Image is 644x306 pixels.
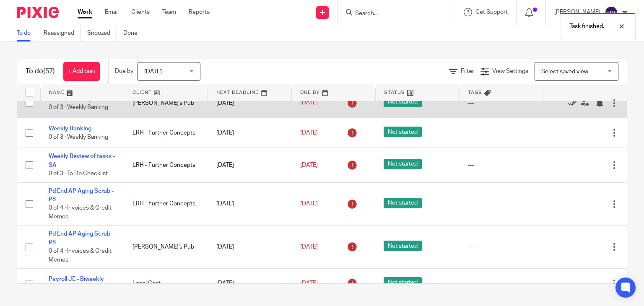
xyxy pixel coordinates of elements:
[189,8,210,16] a: Reports
[162,8,176,16] a: Team
[144,69,162,75] span: [DATE]
[568,99,581,107] a: Mark as done
[467,99,535,107] div: ---
[467,200,535,208] div: ---
[467,129,535,137] div: ---
[49,126,91,132] a: Weekly Banking
[43,68,55,75] span: (57)
[124,269,208,298] td: Local Goat
[300,162,318,168] span: [DATE]
[461,68,474,74] span: Filter
[124,148,208,182] td: LRH - Further Concepts
[492,68,528,74] span: View Settings
[208,148,292,182] td: [DATE]
[300,244,318,250] span: [DATE]
[124,182,208,226] td: LRH - Further Concepts
[467,279,535,288] div: ---
[468,90,482,95] span: Tags
[384,127,422,137] span: Not started
[605,6,618,19] img: svg%3E
[49,134,108,140] span: 0 of 3 · Weekly Banking
[49,104,108,110] span: 0 of 3 · Weekly Banking
[208,88,292,118] td: [DATE]
[467,243,535,251] div: ---
[208,269,292,298] td: [DATE]
[49,276,104,282] a: Payroll JE - Biweekly
[208,226,292,269] td: [DATE]
[467,161,535,169] div: ---
[384,277,422,288] span: Not started
[63,62,100,81] a: + Add task
[123,25,144,41] a: Done
[384,241,422,251] span: Not started
[384,198,422,208] span: Not started
[300,130,318,136] span: [DATE]
[49,248,112,263] span: 0 of 4 · Invoices & Credit Memos
[300,100,318,106] span: [DATE]
[384,159,422,169] span: Not started
[124,226,208,269] td: [PERSON_NAME]'s Pub
[17,25,37,41] a: To do
[131,8,150,16] a: Clients
[124,88,208,118] td: [PERSON_NAME]'s Pub
[78,8,92,16] a: Work
[384,97,422,107] span: Not started
[26,67,55,76] h1: To do
[49,205,112,220] span: 0 of 4 · Invoices & Credit Memos
[44,25,81,41] a: Reassigned
[569,22,604,31] p: Task finished.
[115,67,133,75] p: Due by
[541,69,588,75] span: Select saved view
[300,280,318,286] span: [DATE]
[87,25,117,41] a: Snoozed
[49,231,114,245] a: Pd End AP Aging Scrub - P8
[17,7,59,18] img: Pixie
[49,171,108,176] span: 0 of 3 · To Do Checklist
[300,201,318,207] span: [DATE]
[49,188,114,202] a: Pd End AP Aging Scrub - P8
[124,118,208,148] td: LRH - Further Concepts
[208,182,292,226] td: [DATE]
[49,153,115,168] a: Weekly Review of tasks - SA
[208,118,292,148] td: [DATE]
[105,8,119,16] a: Email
